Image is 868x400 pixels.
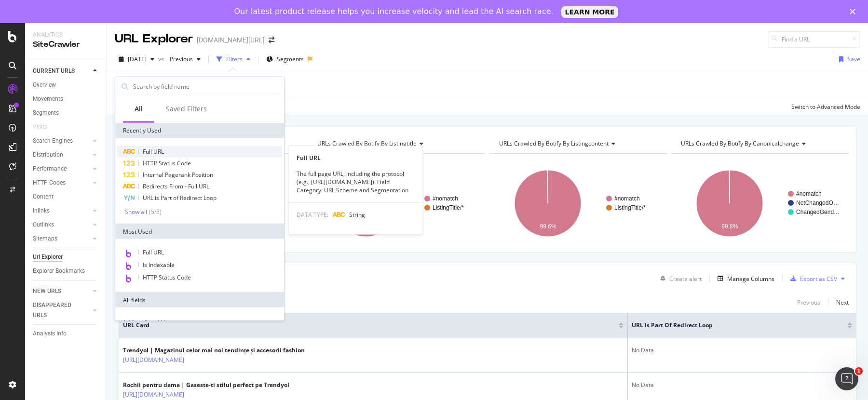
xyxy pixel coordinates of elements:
[33,206,50,216] div: Inlinks
[143,248,164,256] span: Full URL
[497,136,658,151] h4: URLs Crawled By Botify By listingcontent
[33,150,90,160] a: Distribution
[115,224,284,239] div: Most Used
[836,298,849,307] div: Next
[672,161,849,245] div: A chart.
[123,346,305,355] div: Trendyol | Magazinul celor mai noi tendințe și accesorii fashion
[297,210,328,218] span: DATA TYPE:
[721,223,738,230] text: 99.8%
[143,171,213,179] span: Internal Pagerank Position
[123,390,184,400] a: [URL][DOMAIN_NAME]
[262,52,308,67] button: Segments
[213,52,254,67] button: Filters
[166,55,193,63] span: Previous
[433,204,464,211] text: ListingTitle/*
[33,300,90,320] a: DISAPPEARED URLS
[796,200,839,206] text: NotChangedO…
[33,266,85,276] div: Explorer Bookmarks
[499,139,609,147] span: URLs Crawled By Botify By listingcontent
[33,122,47,132] div: Visits
[791,103,860,111] div: Switch to Advanced Mode
[33,164,90,174] a: Performance
[143,182,209,190] span: Redirects From - Full URL
[33,94,63,104] div: Movements
[797,298,820,307] div: Previous
[632,346,852,355] div: No Data
[33,300,81,320] div: DISAPPEARED URLS
[33,329,67,339] div: Analysis Info
[33,31,99,39] div: Analytics
[836,296,849,308] button: Next
[115,31,193,47] div: URL Explorer
[289,154,423,162] div: Full URL
[277,55,304,63] span: Segments
[269,37,274,43] div: arrow-right-arrow-left
[317,139,417,147] span: URLs Crawled By Botify By listingtitle
[33,266,100,276] a: Explorer Bookmarks
[123,321,616,330] span: URL Card
[135,104,143,114] div: All
[128,55,147,63] span: 2025 Jul. 8th
[147,208,162,216] div: ( 5 / 8 )
[123,355,184,365] a: [URL][DOMAIN_NAME]
[33,164,67,174] div: Performance
[33,39,99,50] div: SiteCrawler
[800,275,837,283] div: Export as CSV
[33,94,100,104] a: Movements
[143,159,191,167] span: HTTP Status Code
[349,210,365,218] span: String
[33,122,57,132] a: Visits
[787,271,837,286] button: Export as CSV
[289,170,423,194] div: The full page URL, including the protocol (e.g., [URL][DOMAIN_NAME]). Field Category: URL Scheme ...
[234,7,554,16] div: Our latest product release helps you increase velocity and lead the AI search race.
[33,286,90,296] a: NEW URLS
[614,204,646,211] text: ListingTitle/*
[33,178,66,188] div: HTTP Codes
[797,296,820,308] button: Previous
[143,194,217,202] span: URL is Part of Redirect Loop
[308,161,485,245] div: A chart.
[33,206,90,216] a: Inlinks
[33,234,57,244] div: Sitemaps
[681,139,799,147] span: URLs Crawled By Botify By canonicalchange
[33,178,90,188] a: HTTP Codes
[115,123,284,138] div: Recently Used
[197,35,265,45] div: [DOMAIN_NAME][URL]
[33,80,100,90] a: Overview
[33,150,63,160] div: Distribution
[158,55,166,63] span: vs
[226,55,243,63] div: Filters
[656,271,702,286] button: Create alert
[33,66,75,76] div: CURRENT URLS
[855,367,863,375] span: 1
[132,80,282,94] input: Search by field name
[632,321,833,330] span: URL is Part of Redirect Loop
[33,286,61,296] div: NEW URLS
[166,52,204,67] button: Previous
[669,275,702,283] div: Create alert
[115,52,158,67] button: [DATE]
[33,108,100,118] a: Segments
[835,367,858,390] iframe: Intercom live chat
[33,220,54,230] div: Outlinks
[33,136,90,146] a: Search Engines
[33,329,100,339] a: Analysis Info
[714,273,774,284] button: Manage Columns
[125,208,147,215] div: Show all
[315,136,476,151] h4: URLs Crawled By Botify By listingtitle
[33,136,73,146] div: Search Engines
[129,318,181,326] span: Main Crawl Metrics
[561,6,619,18] a: LEARN MORE
[787,99,860,115] button: Switch to Advanced Mode
[33,66,90,76] a: CURRENT URLS
[850,9,859,14] div: Close
[632,381,852,389] div: No Data
[33,252,100,262] a: Url Explorer
[33,108,59,118] div: Segments
[433,195,458,202] text: #nomatch
[123,381,289,389] div: Rochii pentru dama | Gaseste-ti stilul perfect pe Trendyol
[540,223,556,230] text: 99.6%
[33,252,63,262] div: Url Explorer
[847,55,860,63] div: Save
[33,192,100,202] a: Content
